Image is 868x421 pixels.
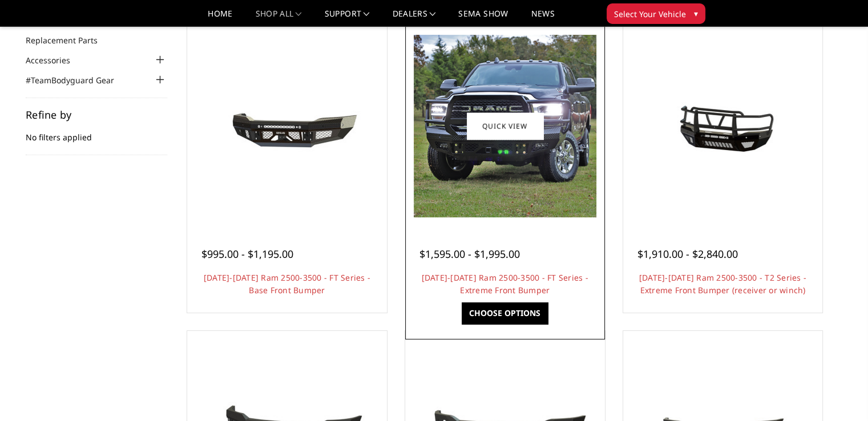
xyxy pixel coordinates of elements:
[196,83,378,169] img: 2019-2025 Ram 2500-3500 - FT Series - Base Front Bumper
[26,54,84,66] a: Accessories
[26,74,128,86] a: #TeamBodyguard Gear
[467,112,543,139] a: Quick view
[256,10,302,26] a: shop all
[26,110,167,155] div: No filters applied
[639,272,806,295] a: [DATE]-[DATE] Ram 2500-3500 - T2 Series - Extreme Front Bumper (receiver or winch)
[190,29,384,223] a: 2019-2025 Ram 2500-3500 - FT Series - Base Front Bumper
[811,366,868,421] iframe: Chat Widget
[208,10,232,26] a: Home
[325,10,370,26] a: Support
[626,29,820,223] a: 2019-2025 Ram 2500-3500 - T2 Series - Extreme Front Bumper (receiver or winch) 2019-2025 Ram 2500...
[694,7,698,19] span: ▾
[204,272,370,295] a: [DATE]-[DATE] Ram 2500-3500 - FT Series - Base Front Bumper
[408,29,602,223] a: 2019-2025 Ram 2500-3500 - FT Series - Extreme Front Bumper 2019-2025 Ram 2500-3500 - FT Series - ...
[393,10,436,26] a: Dealers
[637,247,738,261] span: $1,910.00 - $2,840.00
[26,110,167,120] h5: Refine by
[531,10,554,26] a: News
[201,247,293,261] span: $995.00 - $1,195.00
[607,3,705,24] button: Select Your Vehicle
[458,10,508,26] a: SEMA Show
[422,272,588,295] a: [DATE]-[DATE] Ram 2500-3500 - FT Series - Extreme Front Bumper
[26,34,112,46] a: Replacement Parts
[631,83,814,169] img: 2019-2025 Ram 2500-3500 - T2 Series - Extreme Front Bumper (receiver or winch)
[614,8,686,20] span: Select Your Vehicle
[462,302,548,324] a: Choose Options
[414,35,596,217] img: 2019-2025 Ram 2500-3500 - FT Series - Extreme Front Bumper
[419,247,520,261] span: $1,595.00 - $1,995.00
